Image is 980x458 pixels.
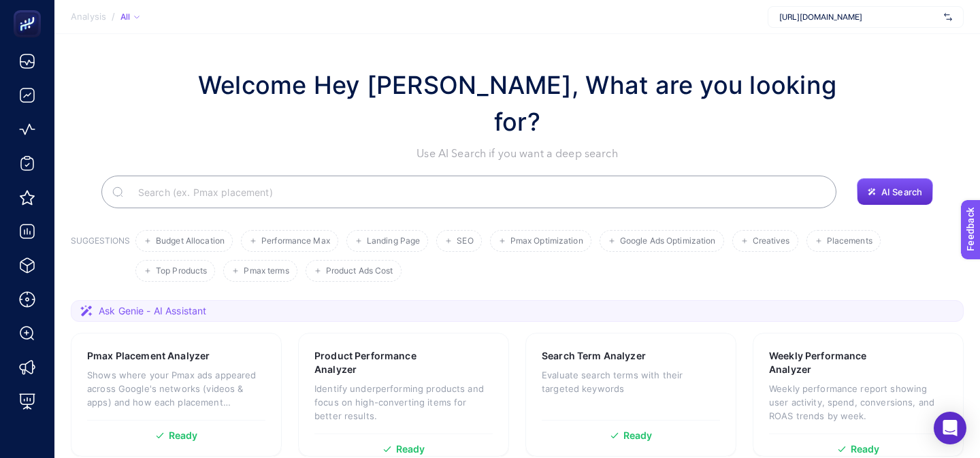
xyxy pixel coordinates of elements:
[184,146,851,162] p: Use AI Search if you want a deep search
[367,236,420,246] span: Landing Page
[87,368,265,409] p: Shows where your Pmax ads appeared across Google's networks (videos & apps) and how each placemen...
[156,236,225,246] span: Budget Allocation
[934,412,966,444] div: Open Intercom Messenger
[244,266,289,276] span: Pmax terms
[851,444,880,454] span: Ready
[827,236,872,246] span: Placements
[169,431,198,440] span: Ready
[127,173,826,211] input: Search
[944,10,952,24] img: svg%3e
[857,178,933,206] button: AI Search
[156,266,207,276] span: Top Products
[99,304,206,318] span: Ask Genie - AI Assistant
[120,12,140,22] div: All
[71,333,282,457] a: Pmax Placement AnalyzerShows where your Pmax ads appeared across Google's networks (videos & apps...
[112,11,115,22] span: /
[753,333,964,457] a: Weekly Performance AnalyzerWeekly performance report showing user activity, spend, conversions, a...
[457,236,473,246] span: SEO
[620,236,716,246] span: Google Ads Optimization
[298,333,509,457] a: Product Performance AnalyzerIdentify underperforming products and focus on high-converting items ...
[623,431,653,440] span: Ready
[542,368,720,395] p: Evaluate search terms with their targeted keywords
[881,186,922,197] span: AI Search
[769,382,947,423] p: Weekly performance report showing user activity, spend, conversions, and ROAS trends by week.
[87,349,210,363] h3: Pmax Placement Analyzer
[326,266,393,276] span: Product Ads Cost
[71,235,130,282] h3: SUGGESTIONS
[314,382,493,423] p: Identify underperforming products and focus on high-converting items for better results.
[753,236,790,246] span: Creatives
[184,67,851,140] h1: Welcome Hey [PERSON_NAME], What are you looking for?
[525,333,736,457] a: Search Term AnalyzerEvaluate search terms with their targeted keywordsReady
[71,12,106,22] span: Analysis
[314,349,450,376] h3: Product Performance Analyzer
[769,349,904,376] h3: Weekly Performance Analyzer
[779,12,938,22] span: [URL][DOMAIN_NAME]
[8,4,52,15] span: Feedback
[510,236,583,246] span: Pmax Optimization
[396,444,425,454] span: Ready
[261,236,330,246] span: Performance Max
[542,349,646,363] h3: Search Term Analyzer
